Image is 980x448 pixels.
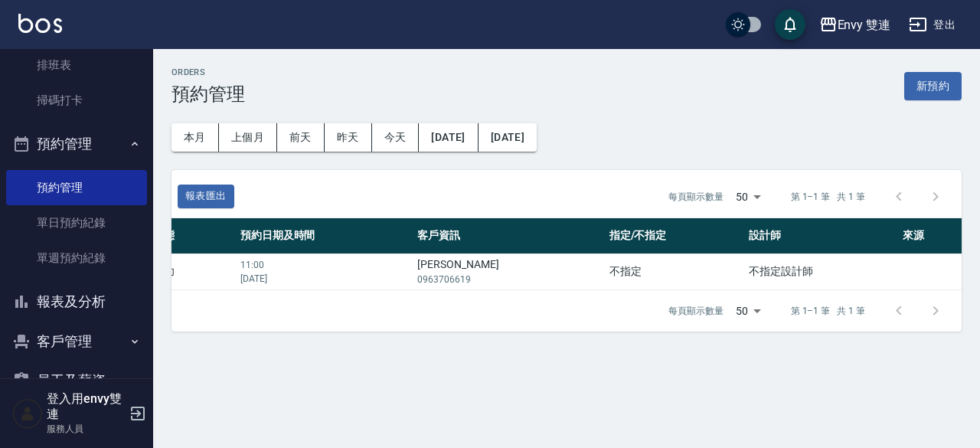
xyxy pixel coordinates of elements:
[240,272,410,286] p: [DATE]
[128,218,237,254] th: 訂單狀態
[813,9,897,41] button: Envy 雙連
[219,123,277,152] button: 上個月
[47,391,125,422] h5: 登入用envy雙連
[606,253,745,289] td: 不指定
[128,253,237,289] td: 預約成功
[6,322,147,361] button: 客戶管理
[277,123,325,152] button: 前天
[413,218,605,254] th: 客戶資訊
[904,78,962,93] a: 新預約
[237,218,414,254] th: 預約日期及時間
[171,123,219,152] button: 本月
[903,11,962,39] button: 登出
[6,47,147,83] a: 排班表
[6,240,147,276] a: 單週預約紀錄
[6,170,147,205] a: 預約管理
[899,218,962,254] th: 來源
[325,123,372,152] button: 昨天
[668,304,724,318] p: 每頁顯示數量
[745,218,900,254] th: 設計師
[12,398,43,429] img: Person
[171,67,245,77] h2: Orders
[606,218,745,254] th: 指定/不指定
[178,185,234,208] button: 報表匯出
[745,253,900,289] td: 不指定設計師
[730,290,766,332] div: 50
[47,422,125,436] p: 服務人員
[791,304,865,318] p: 第 1–1 筆 共 1 筆
[6,83,147,118] a: 掃碼打卡
[6,205,147,240] a: 單日預約紀錄
[479,123,537,152] button: [DATE]
[838,15,891,34] div: Envy 雙連
[775,9,805,40] button: save
[6,124,147,164] button: 預約管理
[240,258,410,272] p: 11:00
[413,253,605,289] td: [PERSON_NAME]
[171,83,245,105] h3: 預約管理
[419,123,478,152] button: [DATE]
[791,190,865,204] p: 第 1–1 筆 共 1 筆
[372,123,420,152] button: 今天
[18,14,62,33] img: Logo
[6,361,147,401] button: 員工及薪資
[668,190,724,204] p: 每頁顯示數量
[904,72,962,100] button: 新預約
[417,273,601,286] p: 0963706619
[6,282,147,322] button: 報表及分析
[730,176,766,217] div: 50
